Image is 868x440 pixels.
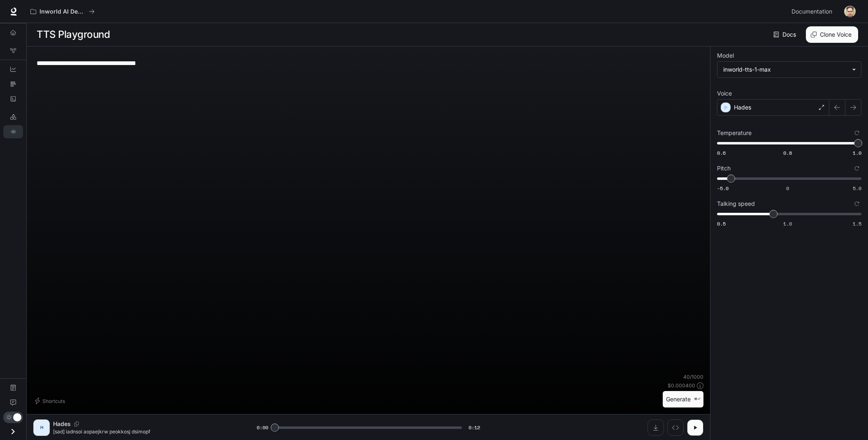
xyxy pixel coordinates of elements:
p: Hades [734,103,751,112]
p: $ 0.000400 [668,382,695,389]
span: 1.5 [853,220,861,227]
a: LLM Playground [3,110,23,123]
span: 1.0 [853,149,861,156]
a: Traces [3,77,23,91]
p: Hades [53,420,71,428]
a: Overview [3,26,23,39]
p: 40 / 1000 [683,373,703,380]
button: Reset to default [852,128,861,137]
a: Documentation [3,381,23,394]
span: 0.5 [717,220,726,227]
a: Documentation [788,3,838,20]
p: Temperature [717,130,752,136]
button: Reset to default [852,164,861,173]
span: 0:00 [257,424,268,432]
a: TTS Playground [3,125,23,138]
p: Talking speed [717,201,755,207]
button: Clone Voice [806,26,858,43]
button: All workspaces [27,3,98,20]
h1: TTS Playground [37,26,110,43]
button: Download audio [648,419,664,436]
span: 5.0 [853,185,861,192]
button: Generate⌘⏎ [663,391,703,408]
p: ⌘⏎ [694,397,700,402]
span: 0:12 [469,424,480,432]
button: Shortcuts [33,394,68,407]
span: 0.6 [717,149,726,156]
div: H [35,421,48,434]
a: Feedback [3,396,23,409]
button: Reset to default [852,199,861,208]
span: 0 [786,185,789,192]
div: inworld-tts-1-max [723,65,848,74]
a: Docs [772,26,799,43]
a: Dashboards [3,63,23,76]
p: [sad] iadnsoi aopaejkrw peokkosj dsimopf [53,428,237,435]
button: Open drawer [4,423,22,440]
button: User avatar [842,3,858,20]
a: Logs [3,92,23,105]
span: 0.8 [783,149,792,156]
p: Voice [717,91,732,96]
p: Pitch [717,165,731,171]
span: -5.0 [717,185,729,192]
p: Inworld AI Demos [39,8,86,15]
button: Inspect [667,419,684,436]
div: inworld-tts-1-max [717,62,861,77]
a: Graph Registry [3,44,23,57]
span: 1.0 [783,220,792,227]
span: Dark mode toggle [13,412,21,421]
img: User avatar [844,6,856,17]
p: Model [717,53,734,58]
span: Documentation [791,7,832,17]
button: Copy Voice ID [71,421,82,426]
